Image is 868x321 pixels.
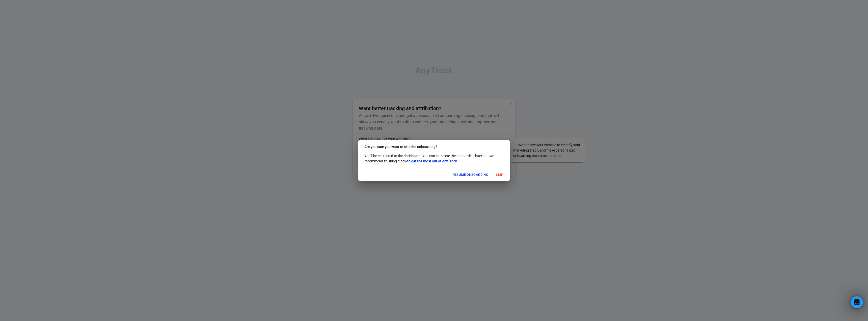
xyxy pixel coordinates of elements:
[851,296,863,308] iframe: Intercom live chat
[358,140,510,153] h2: Are you sure you want to skip the onboarding?
[407,159,457,163] span: to get the most out of AnyTrack
[451,171,490,179] button: Resume onboarding
[364,153,504,164] p: You'll be redirected to the dashboard. You can complete the onboarding later, but we recommend fi...
[492,171,508,179] button: Skip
